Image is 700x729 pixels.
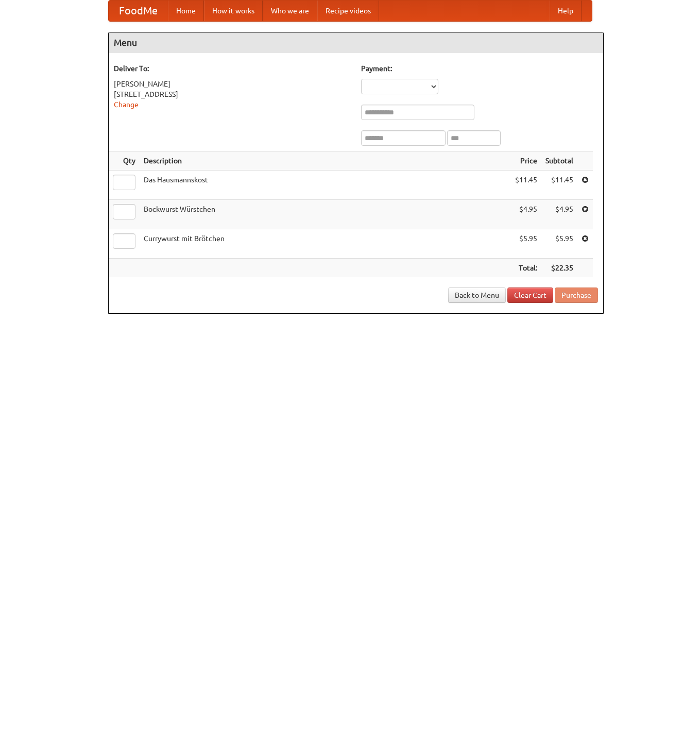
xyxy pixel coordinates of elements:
[541,171,577,200] td: $11.45
[317,1,379,21] a: Recipe videos
[507,287,553,303] a: Clear Cart
[109,32,603,53] h4: Menu
[541,151,577,171] th: Subtotal
[263,1,317,21] a: Who we are
[541,229,577,259] td: $5.95
[511,200,541,229] td: $4.95
[114,79,351,89] div: [PERSON_NAME]
[140,229,511,259] td: Currywurst mit Brötchen
[114,89,351,99] div: [STREET_ADDRESS]
[109,151,140,171] th: Qty
[448,287,506,303] a: Back to Menu
[555,287,598,303] button: Purchase
[109,1,168,21] a: FoodMe
[140,171,511,200] td: Das Hausmannskost
[204,1,263,21] a: How it works
[550,1,582,21] a: Help
[140,200,511,229] td: Bockwurst Würstchen
[511,171,541,200] td: $11.45
[511,229,541,259] td: $5.95
[114,100,139,109] a: Change
[541,200,577,229] td: $4.95
[511,151,541,171] th: Price
[140,151,511,171] th: Description
[541,259,577,278] th: $22.35
[511,259,541,278] th: Total:
[168,1,204,21] a: Home
[114,63,351,74] h5: Deliver To:
[361,63,598,74] h5: Payment:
